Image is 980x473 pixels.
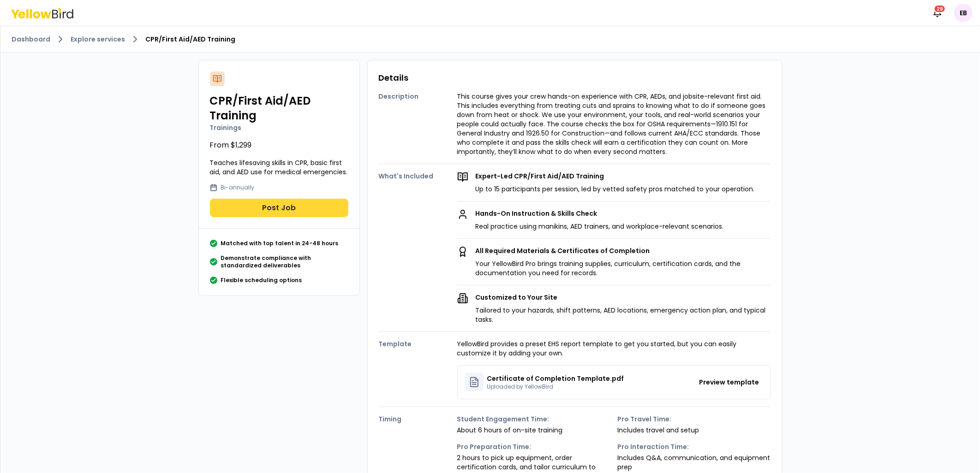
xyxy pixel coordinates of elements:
nav: breadcrumb [12,34,969,45]
strong: Pro Travel Time: [618,414,771,424]
p: This course gives your crew hands-on experience with CPR, AEDs, and jobsite-relevant first aid. T... [457,92,771,156]
span: CPR/First Aid/AED Training [145,35,235,44]
p: Hands-On Instruction & Skills Check [476,209,724,218]
p: Teaches lifesaving skills in CPR, basic first aid, and AED use for medical emergencies. [210,158,348,177]
p: Includes travel and setup [618,426,771,435]
p: Up to 15 participants per session, led by vetted safety pros matched to your operation. [476,184,755,194]
p: Uploaded by YellowBird [487,383,624,390]
p: Real practice using manikins, AED trainers, and workplace-relevant scenarios. [476,222,724,231]
h4: Timing [379,414,457,424]
p: Customized to Your Site [476,293,771,302]
span: EB [954,4,973,22]
h3: Details [379,71,771,84]
p: Includes Q&A, communication, and equipment prep [618,453,771,472]
p: Certificate of Completion Template.pdf [487,374,624,383]
p: Your YellowBird Pro brings training supplies, curriculum, certification cards, and the documentat... [476,259,771,278]
button: Preview template [696,375,763,390]
p: From $1,299 [210,140,348,151]
a: Explore services [71,35,125,44]
h4: Template [379,339,457,349]
button: Post Job [210,199,348,217]
a: Dashboard [12,35,50,44]
p: Matched with top talent in 24-48 hours [221,240,339,247]
p: Demonstrate compliance with standardized deliverables [221,254,348,269]
p: Trainings [210,123,348,132]
h4: Description [379,92,457,101]
p: About 6 hours of on-site training [457,426,610,435]
h4: What's Included [379,171,457,181]
strong: Student Engagement Time: [457,414,610,424]
strong: Pro Preparation Time: [457,442,610,451]
p: Flexible scheduling options [221,277,302,284]
div: 29 [934,5,946,13]
h2: CPR/First Aid/AED Training [210,94,348,123]
p: Expert-Led CPR/First Aid/AED Training [476,171,755,181]
p: All Required Materials & Certificates of Completion [476,246,771,255]
p: Tailored to your hazards, shift patterns, AED locations, emergency action plan, and typical tasks. [476,306,771,324]
button: 29 [928,4,947,22]
p: Bi-annually [221,184,255,191]
p: YellowBird provides a preset EHS report template to get you started, but you can easily customize... [457,339,771,358]
strong: Pro Interaction Time: [618,442,771,451]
